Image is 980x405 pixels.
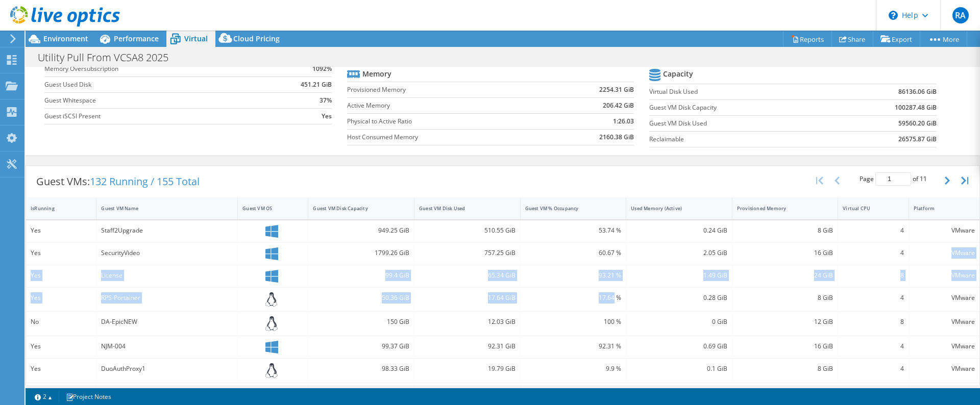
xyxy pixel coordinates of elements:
label: Guest VM Disk Capacity [649,103,831,113]
div: Platform [914,205,963,212]
div: 53.74 % [525,225,622,236]
div: 8 GiB [737,292,834,303]
div: VMware [914,225,975,236]
div: 8 GiB [737,363,834,374]
div: Provisioned Memory [737,205,821,212]
div: Yes [31,363,91,374]
div: 8 [843,270,903,281]
div: 19.79 GiB [419,363,516,374]
div: 99.37 GiB [313,341,409,352]
div: Yes [31,292,91,303]
span: Virtual [184,34,208,43]
div: 12 GiB [737,316,834,327]
label: Provisioned Memory [347,85,544,95]
b: 86136.06 GiB [898,87,937,97]
div: 99.4 GiB [313,270,409,281]
a: Project Notes [59,390,118,403]
a: Share [831,31,873,47]
label: Guest Whitespace [44,95,263,106]
div: 4 [843,247,903,259]
b: Yes [322,111,332,121]
div: 50.36 GiB [313,292,409,303]
div: 92.31 GiB [419,341,516,352]
div: 8 GiB [737,225,834,236]
div: 17.64 % [525,292,622,303]
a: Reports [783,31,832,47]
div: Staff2Upgrade [101,225,233,236]
div: Guest VM Disk Capacity [313,205,397,212]
div: 4 [843,363,903,374]
div: No [31,316,91,327]
label: Host Consumed Memory [347,132,544,142]
div: SecurityVideo [101,247,233,259]
label: Guest VM Disk Used [649,118,831,129]
span: Environment [43,34,88,43]
label: Physical to Active Ratio [347,116,544,126]
div: VMware [914,247,975,259]
div: Yes [31,270,91,281]
div: 65.34 GiB [419,270,516,281]
div: RPS-Portainer [101,292,233,303]
label: Guest Used Disk [44,80,263,90]
b: 26575.87 GiB [898,134,937,144]
div: DuoAuthProxy1 [101,363,233,374]
div: 757.25 GiB [419,247,516,259]
div: Yes [31,225,91,236]
div: 150 GiB [313,316,409,327]
span: 11 [920,174,927,183]
b: 59560.20 GiB [898,118,937,129]
div: VMware [914,363,975,374]
b: 451.21 GiB [301,80,332,90]
label: Virtual Disk Used [649,87,831,97]
svg: \n [889,11,898,20]
span: RA [952,7,969,23]
div: VMware [914,341,975,352]
div: IsRunning [31,205,79,212]
div: 2.05 GiB [631,247,727,259]
span: Page of [860,172,927,186]
b: 1092% [312,64,332,74]
div: Yes [31,341,91,352]
div: 16 GiB [737,341,834,352]
div: DA-EpicNEW [101,316,233,327]
div: VMware [914,270,975,281]
div: License [101,270,233,281]
span: Cloud Pricing [233,34,280,43]
div: VMware [914,316,975,327]
div: 17.64 GiB [419,292,516,303]
b: 1:26.03 [613,116,634,126]
div: 9.9 % [525,363,622,374]
div: Guest VM Disk Used [419,205,503,212]
div: NJM-004 [101,341,233,352]
a: More [920,31,967,47]
div: 949.25 GiB [313,225,409,236]
div: 4 [843,292,903,303]
div: 0 GiB [631,316,727,327]
div: 0.69 GiB [631,341,727,352]
label: Active Memory [347,100,544,111]
div: 93.21 % [525,270,622,281]
b: 2160.38 GiB [599,132,634,142]
a: 2 [28,390,59,403]
div: 0.1 GiB [631,363,727,374]
div: 16 GiB [737,247,834,259]
b: 2254.31 GiB [599,85,634,95]
div: VMware [914,292,975,303]
input: jump to page [875,172,911,186]
label: Reclaimable [649,134,831,144]
div: 1.49 GiB [631,270,727,281]
div: Virtual CPU [843,205,891,212]
b: 37% [320,95,332,106]
div: 0.24 GiB [631,225,727,236]
div: Guest VM OS [242,205,291,212]
div: Guest VM Name [101,205,220,212]
div: 12.03 GiB [419,316,516,327]
span: Performance [114,34,159,43]
div: 8 [843,316,903,327]
h1: Utility Pull From VCSA8 2025 [33,52,184,63]
div: 60.67 % [525,247,622,259]
div: Used Memory (Active) [631,205,715,212]
div: 98.33 GiB [313,363,409,374]
div: 0.28 GiB [631,292,727,303]
div: 4 [843,225,903,236]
